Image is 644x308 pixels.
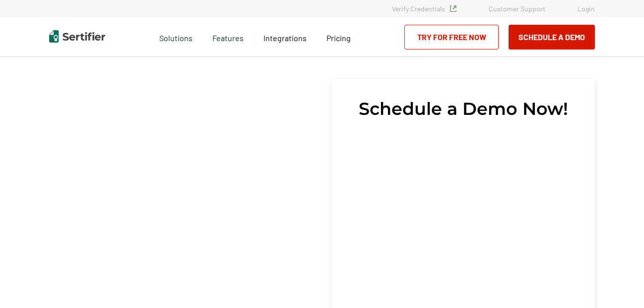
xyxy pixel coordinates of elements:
[159,31,193,43] span: Solutions
[263,33,307,43] span: Integrations
[49,30,105,43] img: Sertifier | Digital Credentialing Platform
[326,33,351,43] span: Pricing
[263,31,307,43] a: Integrations
[450,5,456,12] img: Verified
[392,4,456,13] a: Verify Credentials
[359,99,568,119] span: Schedule a Demo Now!
[578,4,595,13] a: Login
[326,31,351,43] a: Pricing
[489,4,545,13] a: Customer Support
[212,31,244,43] span: Features
[404,25,499,50] a: Try for Free Now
